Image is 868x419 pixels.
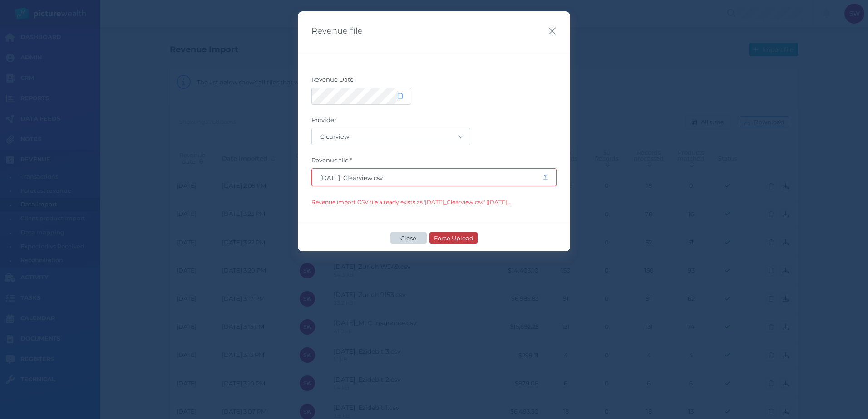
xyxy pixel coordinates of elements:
label: Revenue file [311,156,557,168]
span: Revenue file [311,26,363,36]
span: Close [397,234,420,242]
label: Revenue Date [311,76,557,88]
span: [DATE]_Clearview.csv [320,174,534,181]
span: Revenue import CSV file already exists as '[DATE]_Clearview.csv' ([DATE]). [311,199,510,205]
button: Force Upload [429,232,478,244]
span: Force Upload [430,234,477,242]
label: Provider [311,116,557,128]
button: Close [548,25,557,37]
button: Close [390,232,427,244]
